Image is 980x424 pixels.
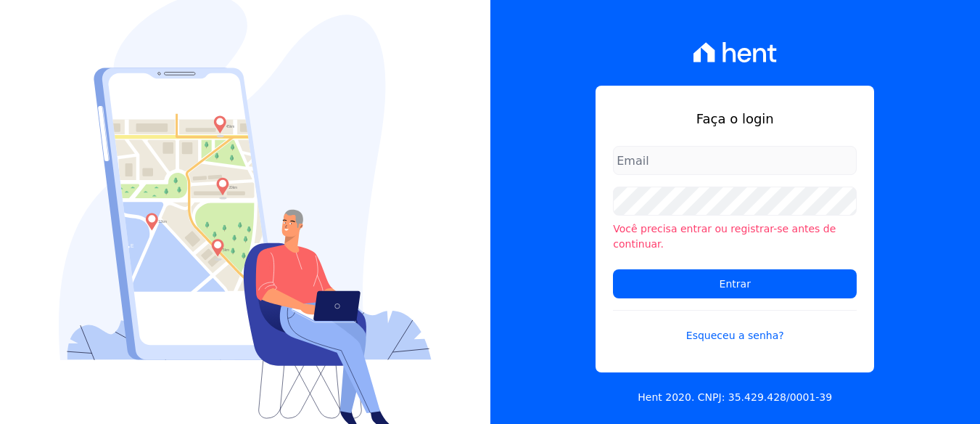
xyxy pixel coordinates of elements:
a: Esqueceu a senha? [613,310,857,343]
input: Email [613,146,857,175]
li: Você precisa entrar ou registrar-se antes de continuar. [613,221,857,252]
h1: Faça o login [613,109,857,129]
input: Entrar [613,269,857,298]
p: Hent 2020. CNPJ: 35.429.428/0001-39 [638,390,832,405]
